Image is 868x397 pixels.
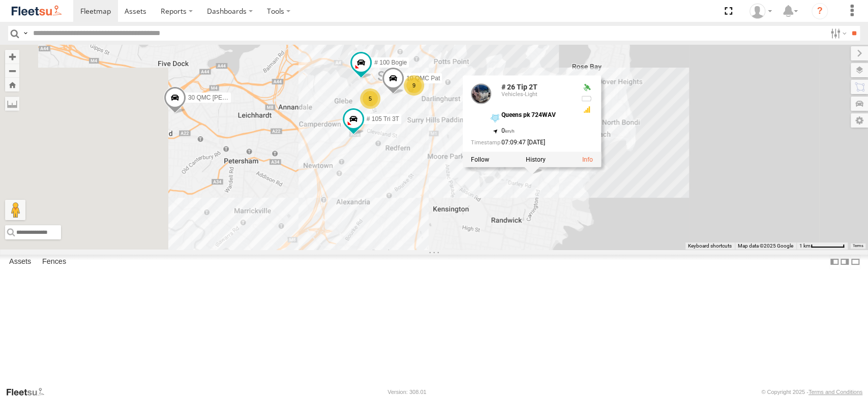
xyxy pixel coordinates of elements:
[404,75,424,96] div: 9
[850,255,860,269] label: Hide Summary Table
[501,128,515,135] span: 0
[470,139,572,146] div: Date/time of location update
[796,242,848,250] button: Map Scale: 1 km per 63 pixels
[580,106,592,114] div: GSM Signal = 3
[853,243,863,248] a: Terms (opens in new tab)
[374,59,407,66] span: # 100 Bogie
[6,387,52,397] a: Visit our Website
[580,95,592,103] div: No battery health information received from this device.
[840,255,850,269] label: Dock Summary Table to the Right
[746,4,775,19] div: Jackson Harris
[5,78,19,91] button: Zoom Home
[501,83,537,91] a: # 26 Tip 2T
[688,242,732,250] button: Keyboard shortcuts
[10,4,63,18] img: fleetsu-logo-horizontal.svg
[799,243,811,249] span: 1 km
[360,88,380,109] div: 5
[525,156,545,163] label: View Asset History
[387,389,426,395] div: Version: 308.01
[829,255,840,269] label: Dock Summary Table to the Left
[812,3,828,19] i: ?
[188,94,262,101] span: 30 QMC [PERSON_NAME]
[406,75,440,82] span: 10 QMC Pat
[5,64,19,78] button: Zoom out
[470,84,491,104] a: View Asset Details
[470,156,489,163] label: Realtime tracking of Asset
[826,26,848,41] label: Search Filter Options
[582,156,592,163] a: View Asset Details
[5,97,19,111] label: Measure
[851,113,868,128] label: Map Settings
[809,389,862,395] a: Terms and Conditions
[580,84,592,92] div: Valid GPS Fix
[501,92,572,98] div: Vehicles-Light
[21,26,29,41] label: Search Query
[501,112,572,119] div: Queens pk 724WAV
[366,115,399,123] span: # 105 Tri 3T
[761,389,862,395] div: © Copyright 2025 -
[37,255,71,269] label: Fences
[5,200,25,220] button: Drag Pegman onto the map to open Street View
[4,255,36,269] label: Assets
[738,243,793,249] span: Map data ©2025 Google
[5,50,19,64] button: Zoom in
